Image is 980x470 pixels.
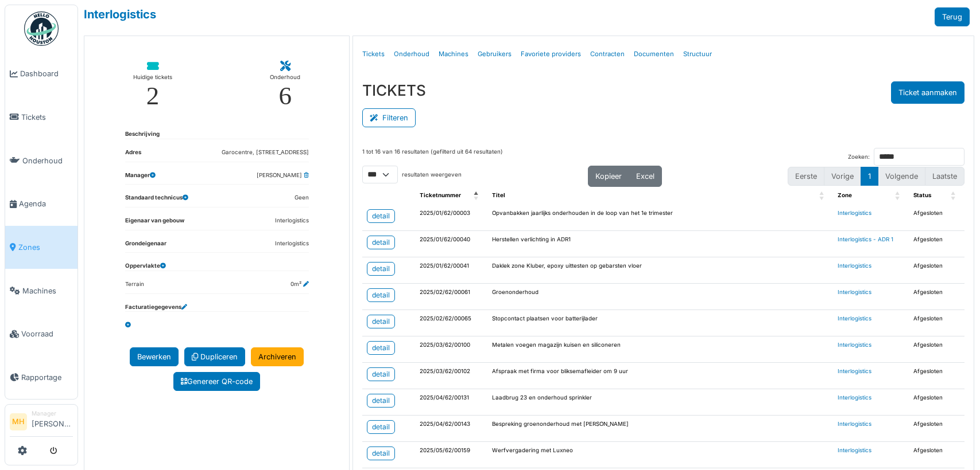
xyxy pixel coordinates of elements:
[367,420,395,434] a: detail
[861,167,878,186] button: 1
[838,447,871,453] a: Interlogistics
[838,263,871,269] a: Interlogistics
[5,96,78,139] a: Tickets
[838,192,852,198] span: Zone
[487,284,833,310] td: Groenonderhoud
[295,194,309,202] dd: Geen
[125,280,144,289] dd: Terrain
[257,171,309,180] dd: [PERSON_NAME]
[367,446,395,460] a: detail
[5,356,78,399] a: Rapportage
[20,68,73,79] span: Dashboard
[362,81,426,99] h3: TICKETS
[487,205,833,231] td: Opvanbakken jaarlijks onderhouden in de loop van het 1e trimester
[372,395,390,406] div: detail
[848,153,870,162] label: Zoeken:
[372,422,390,432] div: detail
[125,303,187,312] dt: Facturatiegegevens
[125,148,141,162] dt: Adres
[473,41,516,68] a: Gebruikers
[372,343,390,353] div: detail
[891,81,964,104] button: Ticket aanmaken
[22,285,73,296] span: Machines
[838,342,871,348] a: Interlogistics
[362,108,416,127] button: Filteren
[434,41,473,68] a: Machines
[909,310,964,336] td: Afgesloten
[487,416,833,442] td: Bespreking groenonderhoud met [PERSON_NAME]
[10,413,27,430] li: MH
[838,368,871,374] a: Interlogistics
[415,336,487,363] td: 2025/03/62/00100
[275,240,309,248] dd: Interlogistics
[679,41,716,68] a: Structuur
[125,240,166,253] dt: Grondeigenaar
[415,257,487,284] td: 2025/01/62/00041
[819,187,826,205] span: Titel: Activate to sort
[5,182,78,226] a: Agenda
[909,257,964,284] td: Afgesloten
[629,41,679,68] a: Documenten
[270,72,300,83] div: Onderhoud
[125,194,188,207] dt: Standaard technicus
[487,336,833,363] td: Metalen voegen magazijn kuisen en siliconeren
[358,41,389,68] a: Tickets
[415,310,487,336] td: 2025/02/62/00065
[838,289,871,295] a: Interlogistics
[516,41,586,68] a: Favoriete providers
[838,421,871,427] a: Interlogistics
[586,41,629,68] a: Contracten
[130,347,179,366] a: Bewerken
[372,237,390,248] div: detail
[487,231,833,257] td: Herstellen verlichting in ADR1
[367,367,395,381] a: detail
[21,112,73,123] span: Tickets
[22,155,73,166] span: Onderhoud
[372,211,390,221] div: detail
[290,280,309,289] dd: 0m²
[133,72,172,83] div: Huidige tickets
[21,328,73,339] span: Voorraad
[275,217,309,225] dd: Interlogistics
[84,7,156,21] a: Interlogistics
[487,257,833,284] td: Daklek zone Kluber, epoxy uittesten op gebarsten vloer
[389,41,434,68] a: Onderhoud
[487,363,833,389] td: Afspraak met firma voor bliksemafleider om 9 uur
[5,269,78,312] a: Machines
[362,148,503,166] div: 1 tot 16 van 16 resultaten (gefilterd uit 64 resultaten)
[629,166,662,187] button: Excel
[32,409,73,418] div: Manager
[415,442,487,468] td: 2025/05/62/00159
[636,172,654,181] span: Excel
[895,187,902,205] span: Zone: Activate to sort
[173,372,260,391] a: Genereer QR-code
[372,448,390,459] div: detail
[367,315,395,328] a: detail
[909,363,964,389] td: Afgesloten
[909,389,964,416] td: Afgesloten
[372,316,390,327] div: detail
[909,284,964,310] td: Afgesloten
[415,284,487,310] td: 2025/02/62/00061
[5,226,78,269] a: Zones
[588,166,629,187] button: Kopieer
[909,336,964,363] td: Afgesloten
[146,83,160,109] div: 2
[474,187,481,205] span: Ticketnummer: Activate to invert sorting
[5,139,78,182] a: Onderhoud
[415,363,487,389] td: 2025/03/62/00102
[5,52,78,96] a: Dashboard
[5,312,78,356] a: Voorraad
[788,167,964,186] nav: pagination
[10,409,73,437] a: MH Manager[PERSON_NAME]
[24,11,59,46] img: Badge_color-CXgf-gQk.svg
[18,242,73,253] span: Zones
[909,231,964,257] td: Afgesloten
[372,369,390,379] div: detail
[838,236,893,242] a: Interlogistics - ADR 1
[838,394,871,401] a: Interlogistics
[367,262,395,276] a: detail
[125,130,160,139] dt: Beschrijving
[415,231,487,257] td: 2025/01/62/00040
[278,83,292,109] div: 6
